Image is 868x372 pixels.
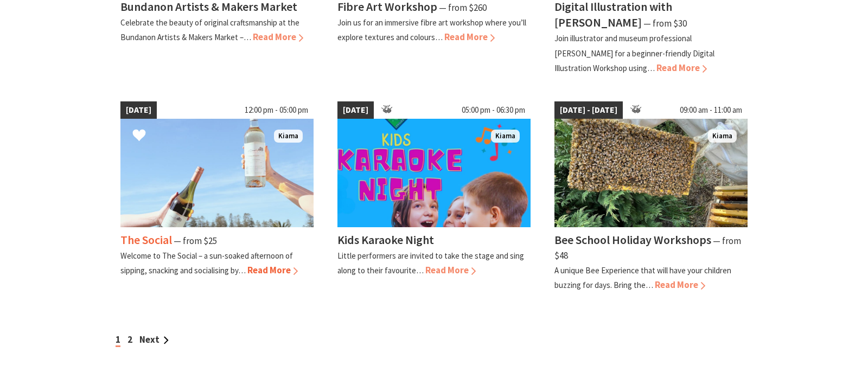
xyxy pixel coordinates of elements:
[554,101,623,119] span: [DATE] - [DATE]
[439,2,487,14] span: ⁠— from $260
[425,264,476,276] span: Read More
[456,101,531,119] span: 05:00 pm - 06:30 pm
[643,17,687,29] span: ⁠— from $30
[554,119,748,227] img: Busy bees
[554,265,731,290] p: A unique Bee Experience that will have your children buzzing for days. Bring the…
[554,101,748,292] a: [DATE] - [DATE] 09:00 am - 11:00 am Busy bees Kiama Bee School Holiday Workshops ⁠— from $48 A un...
[247,264,298,276] span: Read More
[139,333,169,345] a: Next
[656,62,707,74] span: Read More
[174,235,217,247] span: ⁠— from $25
[122,118,157,155] button: Click to Favourite The Social
[120,251,293,275] p: Welcome to The Social – a sun-soaked afternoon of sipping, snacking and socialising by…
[674,101,748,119] span: 09:00 am - 11:00 am
[337,232,434,247] h4: Kids Karaoke Night
[554,232,711,247] h4: Bee School Holiday Workshops
[554,33,714,73] p: Join illustrator and museum professional [PERSON_NAME] for a beginner-friendly Digital Illustrati...
[491,130,520,143] span: Kiama
[116,333,120,347] span: 1
[708,130,737,143] span: Kiama
[120,101,157,119] span: [DATE]
[239,101,314,119] span: 12:00 pm - 05:00 pm
[655,279,705,291] span: Read More
[120,101,314,292] a: [DATE] 12:00 pm - 05:00 pm The Social Kiama The Social ⁠— from $25 Welcome to The Social – a sun-...
[127,333,132,345] a: 2
[120,119,314,227] img: The Social
[120,232,172,247] h4: The Social
[337,251,524,275] p: Little performers are invited to take the stage and sing along to their favourite…
[337,101,531,292] a: [DATE] 05:00 pm - 06:30 pm Kiama Kids Karaoke Night Little performers are invited to take the sta...
[120,17,299,42] p: Celebrate the beauty of original craftsmanship at the Bundanon Artists & Makers Market –…
[444,31,495,43] span: Read More
[337,101,374,119] span: [DATE]
[253,31,303,43] span: Read More
[337,17,526,42] p: Join us for an immersive fibre art workshop where you’ll explore textures and colours…
[274,130,303,143] span: Kiama
[554,235,741,261] span: ⁠— from $48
